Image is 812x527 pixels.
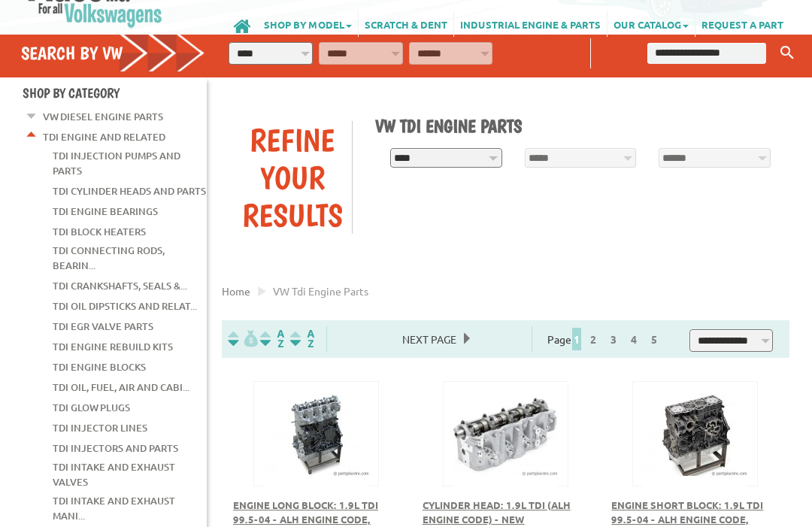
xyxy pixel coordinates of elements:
a: INDUSTRIAL ENGINE & PARTS [454,11,607,38]
a: VW Diesel Engine Parts [43,108,163,127]
h1: VW TDI Engine Parts [375,116,778,138]
a: TDI Block Heaters [53,223,146,242]
a: TDI Glow Plugs [53,398,130,418]
a: TDI Oil, Fuel, Air and Cabi... [53,378,189,398]
a: TDI Intake and Exhaust Valves [53,458,175,492]
a: TDI Engine Rebuild Kits [53,338,173,357]
a: TDI Injectors and Parts [53,439,178,459]
a: 5 [647,333,661,347]
a: TDI Engine Blocks [53,358,146,377]
a: 2 [586,333,600,347]
a: TDI Engine Bearings [53,202,158,222]
div: Refine Your Results [233,122,352,235]
a: TDI Connecting Rods, Bearin... [53,241,165,276]
span: Next Page [395,329,464,351]
a: TDI Cylinder Heads and Parts [53,182,206,201]
span: VW tdi engine parts [273,285,368,298]
span: 1 [572,329,581,351]
a: TDI Crankshafts, Seals &... [53,277,187,296]
a: TDI EGR Valve Parts [53,317,153,337]
div: Page [532,327,678,353]
a: Next Page [395,333,464,347]
a: TDI Intake and Exhaust Mani... [53,492,175,526]
a: REQUEST A PART [695,11,789,38]
a: OUR CATALOG [607,11,695,38]
button: Keyword Search [776,41,798,66]
img: Sort by Headline [257,331,287,348]
img: filterpricelow.svg [228,331,258,348]
h4: Search by VW [21,43,205,65]
a: TDI Injector Lines [53,419,147,438]
a: TDI Oil Dipsticks and Relat... [53,297,197,317]
a: Home [222,285,250,298]
a: SCRATCH & DENT [359,11,453,38]
a: TDI Injection Pumps and Parts [53,147,180,181]
h4: Shop By Category [23,86,207,101]
a: 4 [627,333,641,347]
a: 3 [607,333,620,347]
a: Cylinder Head: 1.9L TDI (ALH Engine Code) - New [423,499,571,527]
img: Sort by Sales Rank [287,331,317,348]
a: TDI Engine and Related [43,128,165,147]
a: SHOP BY MODEL [258,11,358,38]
